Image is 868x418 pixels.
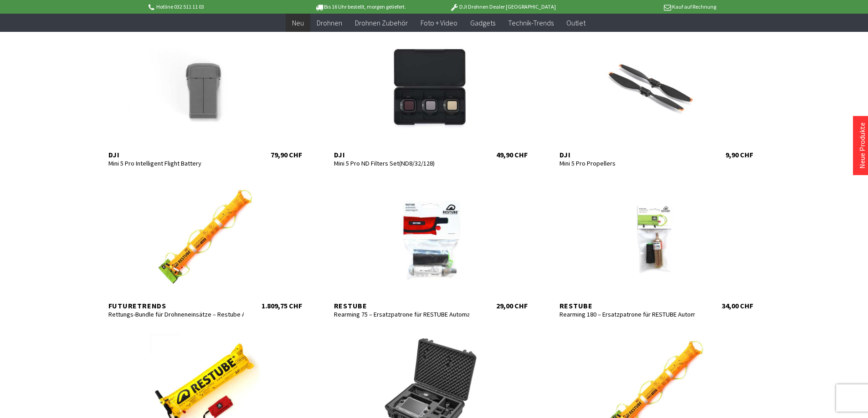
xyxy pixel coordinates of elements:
[317,18,342,27] span: Drohnen
[325,32,537,159] a: DJI Mini 5 Pro ND Filters Set(ND8/32/128) 49,90 CHF
[496,150,528,159] div: 49,90 CHF
[470,18,495,27] span: Gadgets
[108,150,244,159] div: DJI
[502,14,560,32] a: Technik-Trends
[496,301,528,310] div: 29,00 CHF
[464,14,502,32] a: Gadgets
[858,122,867,169] a: Neue Produkte
[334,301,470,310] div: Restube
[147,1,289,12] p: Hotline 032 511 11 03
[560,159,695,167] div: Mini 5 Pro Propellers
[334,150,470,159] div: DJI
[560,14,592,32] a: Outlet
[550,32,762,159] a: DJI Mini 5 Pro Propellers 9,90 CHF
[560,150,695,159] div: DJI
[262,301,302,310] div: 1.809,75 CHF
[99,183,311,310] a: Futuretrends Rettungs-Bundle für Drohneneinsätze – Restube Automatic 180 + AD4 Abwurfsystem 1.809...
[271,150,302,159] div: 79,90 CHF
[431,1,574,12] p: DJI Drohnen Dealer [GEOGRAPHIC_DATA]
[289,1,431,12] p: Bis 16 Uhr bestellt, morgen geliefert.
[334,159,470,167] div: Mini 5 Pro ND Filters Set(ND8/32/128)
[508,18,554,27] span: Technik-Trends
[414,14,464,32] a: Foto + Video
[725,150,753,159] div: 9,90 CHF
[108,159,244,167] div: Mini 5 Pro Intelligent Flight Battery
[108,301,244,310] div: Futuretrends
[574,1,716,12] p: Kauf auf Rechnung
[560,301,695,310] div: Restube
[349,14,414,32] a: Drohnen Zubehör
[334,310,470,318] div: Rearming 75 – Ersatzpatrone für RESTUBE Automatic 75
[292,18,304,27] span: Neu
[325,183,537,310] a: Restube Rearming 75 – Ersatzpatrone für RESTUBE Automatic 75 29,00 CHF
[722,301,753,310] div: 34,00 CHF
[99,32,311,159] a: DJI Mini 5 Pro Intelligent Flight Battery 79,90 CHF
[566,18,586,27] span: Outlet
[108,310,244,318] div: Rettungs-Bundle für Drohneneinsätze – Restube Automatic 180 + AD4 Abwurfsystem
[310,14,349,32] a: Drohnen
[286,14,310,32] a: Neu
[355,18,408,27] span: Drohnen Zubehör
[560,310,695,318] div: Rearming 180 – Ersatzpatrone für RESTUBE Automatic PRO
[421,18,457,27] span: Foto + Video
[550,183,762,310] a: Restube Rearming 180 – Ersatzpatrone für RESTUBE Automatic PRO 34,00 CHF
